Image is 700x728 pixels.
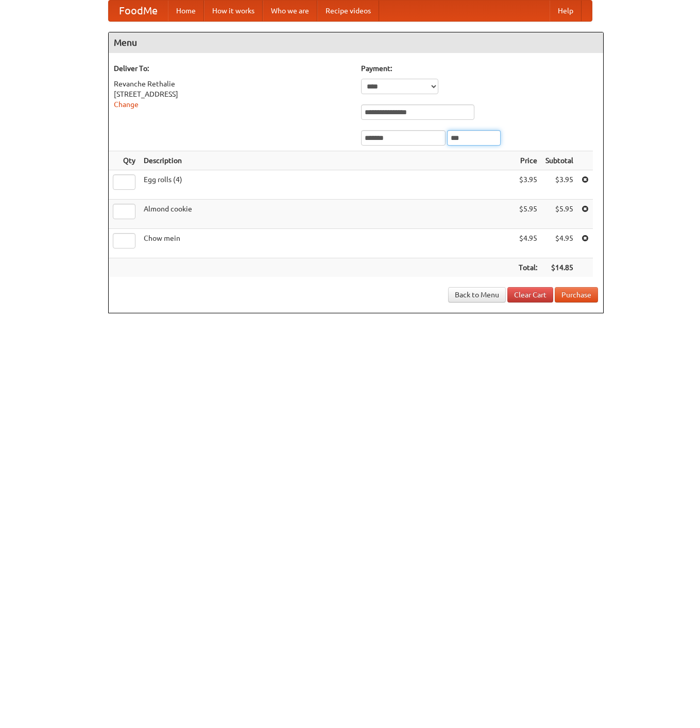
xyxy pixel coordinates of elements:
td: $4.95 [541,229,577,258]
h5: Payment: [361,63,598,74]
a: Clear Cart [507,287,553,303]
td: Egg rolls (4) [140,170,515,200]
a: Recipe videos [317,1,379,21]
th: Total: [515,258,541,277]
a: Change [114,100,139,109]
button: Purchase [555,287,598,303]
h4: Menu [109,32,603,53]
td: $3.95 [515,170,541,200]
a: Home [168,1,204,21]
th: Qty [109,151,140,170]
th: Description [140,151,515,170]
td: $3.95 [541,170,577,200]
td: $5.95 [541,200,577,229]
a: How it works [204,1,263,21]
div: Revanche Rethalie [114,79,351,89]
a: Who we are [263,1,317,21]
div: [STREET_ADDRESS] [114,89,351,99]
td: $4.95 [515,229,541,258]
a: Back to Menu [448,287,506,303]
th: Subtotal [541,151,577,170]
td: $5.95 [515,200,541,229]
td: Almond cookie [140,200,515,229]
a: Help [550,1,582,21]
th: Price [515,151,541,170]
a: FoodMe [109,1,168,21]
th: $14.85 [541,258,577,277]
td: Chow mein [140,229,515,258]
h5: Deliver To: [114,63,351,74]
